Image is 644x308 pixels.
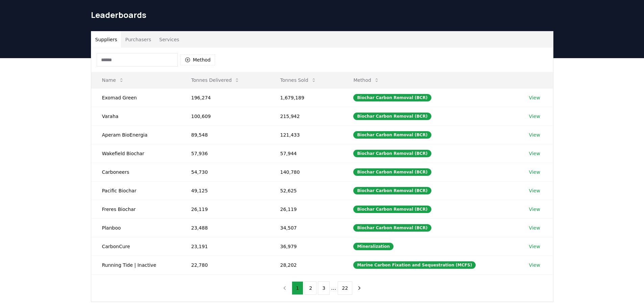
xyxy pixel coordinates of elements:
[91,237,181,256] td: CarbonCure
[305,281,316,295] button: 2
[269,163,343,181] td: 140,780
[292,281,304,295] button: 1
[91,31,121,48] button: Suppliers
[155,31,183,48] button: Services
[269,237,343,256] td: 36,979
[269,218,343,237] td: 34,507
[91,9,553,20] h1: Leaderboards
[348,73,385,87] button: Method
[529,132,540,138] a: View
[186,73,245,87] button: Tonnes Delivered
[269,144,343,163] td: 57,944
[91,256,181,274] td: Running Tide | Inactive
[91,181,181,200] td: Pacific Biochar
[275,73,322,87] button: Tonnes Sold
[91,163,181,181] td: Carboneers
[353,131,431,139] div: Biochar Carbon Removal (BCR)
[181,107,269,125] td: 100,609
[91,107,181,125] td: Varaha
[269,88,343,107] td: 1,679,189
[181,88,269,107] td: 196,274
[529,187,540,194] a: View
[331,284,336,292] li: ...
[91,144,181,163] td: Wakefield Biochar
[181,256,269,274] td: 22,780
[353,187,431,194] div: Biochar Carbon Removal (BCR)
[181,144,269,163] td: 57,936
[121,31,155,48] button: Purchasers
[353,224,431,232] div: Biochar Carbon Removal (BCR)
[529,169,540,175] a: View
[529,243,540,250] a: View
[269,125,343,144] td: 121,433
[181,181,269,200] td: 49,125
[181,237,269,256] td: 23,191
[97,73,129,87] button: Name
[529,262,540,268] a: View
[353,168,431,176] div: Biochar Carbon Removal (BCR)
[181,163,269,181] td: 54,730
[354,281,365,295] button: next page
[269,181,343,200] td: 52,625
[353,261,476,269] div: Marine Carbon Fixation and Sequestration (MCFS)
[529,113,540,120] a: View
[353,94,431,101] div: Biochar Carbon Removal (BCR)
[318,281,330,295] button: 3
[91,200,181,218] td: Freres Biochar
[181,54,215,65] button: Method
[353,113,431,120] div: Biochar Carbon Removal (BCR)
[269,200,343,218] td: 26,119
[529,224,540,231] a: View
[91,218,181,237] td: Planboo
[529,206,540,213] a: View
[338,281,353,295] button: 22
[91,88,181,107] td: Exomad Green
[181,218,269,237] td: 23,488
[269,256,343,274] td: 28,202
[269,107,343,125] td: 215,942
[181,125,269,144] td: 89,548
[353,243,393,250] div: Mineralization
[181,200,269,218] td: 26,119
[353,150,431,157] div: Biochar Carbon Removal (BCR)
[529,150,540,157] a: View
[529,94,540,101] a: View
[91,125,181,144] td: Aperam BioEnergia
[353,206,431,213] div: Biochar Carbon Removal (BCR)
